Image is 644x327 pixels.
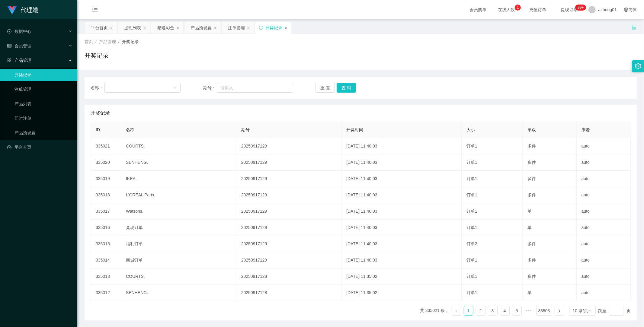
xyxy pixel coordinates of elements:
[91,236,121,252] td: 335015
[236,268,341,285] td: 20250917128
[217,83,293,93] input: 请输入
[284,26,288,30] i: 图标: close
[577,220,631,236] td: auto
[624,8,628,12] i: 图标: global
[121,220,236,236] td: 兑现订单
[577,187,631,203] td: auto
[464,306,473,315] a: 1
[14,83,72,95] a: 注单管理
[236,187,341,203] td: 20250917129
[527,144,536,148] span: 多件
[527,225,532,230] span: 单
[341,171,462,187] td: [DATE] 11:40:03
[121,171,236,187] td: IKEA.
[558,309,561,313] i: 图标: right
[631,24,637,30] i: 图标: unlock
[121,187,236,203] td: L'ORÉAL Paris.
[577,138,631,154] td: auto
[635,63,641,69] i: 图标: setting
[577,236,631,252] td: auto
[527,176,536,181] span: 多件
[527,258,536,262] span: 多件
[236,236,341,252] td: 20250917129
[236,252,341,268] td: 20250917129
[517,5,519,11] p: 1
[527,127,536,132] span: 单双
[121,203,236,220] td: Watsons.
[14,98,72,110] a: 产品列表
[527,192,536,197] span: 多件
[121,154,236,171] td: SENHENG.
[7,43,31,48] span: 会员管理
[110,26,113,30] i: 图标: close
[143,26,146,30] i: 图标: close
[555,306,564,316] li: 下一页
[598,306,631,316] div: 跳至 页
[259,26,263,30] i: 图标: sync
[7,58,11,62] i: 图标: appstore-o
[527,241,536,246] span: 多件
[236,138,341,154] td: 20250917129
[191,22,212,33] div: 产品预设置
[236,220,341,236] td: 20250917129
[341,236,462,252] td: [DATE] 11:40:03
[452,306,461,316] li: 上一页
[241,127,250,132] span: 期号
[91,252,121,268] td: 335014
[7,58,31,63] span: 产品管理
[118,39,120,44] span: /
[341,220,462,236] td: [DATE] 11:40:03
[236,171,341,187] td: 20250917129
[236,285,341,301] td: 20250917128
[85,0,105,20] i: 图标: menu-fold
[464,306,473,316] li: 1
[466,258,477,262] span: 订单1
[7,6,17,14] img: logo.9652507e.png
[466,225,477,230] span: 订单1
[121,236,236,252] td: 福利订单
[203,85,217,91] span: 期号：
[575,5,586,11] sup: 1216
[316,83,335,93] button: 重 置
[500,306,509,315] a: 4
[536,306,552,316] li: 33503
[466,241,477,246] span: 订单2
[21,0,39,20] h1: 代理端
[157,22,174,33] div: 赠送彩金
[466,144,477,148] span: 订单1
[341,154,462,171] td: [DATE] 11:40:03
[14,112,72,124] a: 即时注单
[527,209,532,214] span: 单
[173,86,177,90] i: 图标: down
[91,203,121,220] td: 335017
[91,268,121,285] td: 335013
[91,171,121,187] td: 335019
[420,306,449,316] li: 共 335021 条，
[346,127,363,132] span: 开奖时间
[14,69,72,81] a: 开奖记录
[7,29,11,33] i: 图标: check-circle-o
[91,220,121,236] td: 335016
[213,26,217,30] i: 图标: close
[512,306,522,316] li: 5
[466,209,477,214] span: 订单1
[495,8,518,12] span: 在线人数
[524,306,534,316] li: 向后 5 页
[91,22,108,33] div: 平台首页
[488,306,497,315] a: 3
[91,154,121,171] td: 335020
[91,85,104,91] span: 名称：
[527,160,536,165] span: 多件
[488,306,498,316] li: 3
[121,268,236,285] td: COURTS.
[247,26,250,30] i: 图标: close
[91,110,110,117] span: 开奖记录
[236,154,341,171] td: 20250917129
[527,274,536,279] span: 多件
[341,252,462,268] td: [DATE] 11:40:03
[96,127,100,132] span: ID
[341,138,462,154] td: [DATE] 11:40:03
[476,306,485,315] a: 2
